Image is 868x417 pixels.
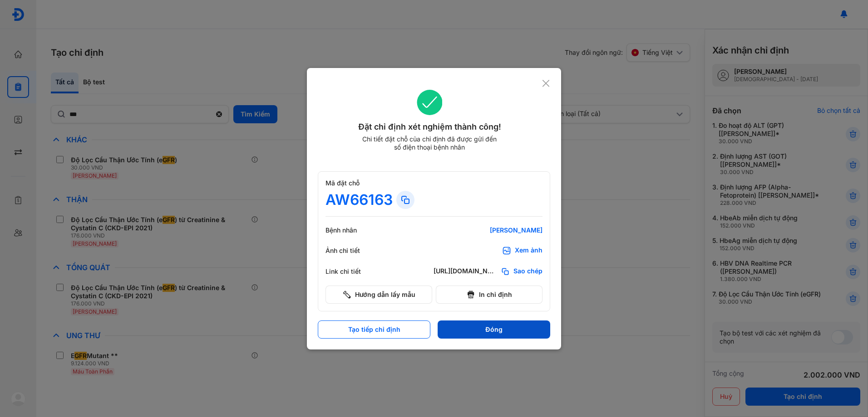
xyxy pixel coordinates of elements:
span: Sao chép [513,267,542,276]
button: In chỉ định [436,286,542,304]
div: Link chi tiết [325,267,380,276]
div: [URL][DOMAIN_NAME] [434,267,497,276]
div: Bệnh nhân [325,226,380,234]
button: Đóng [438,320,550,339]
div: Chi tiết đặt chỗ của chỉ định đã được gửi đến số điện thoại bệnh nhân [358,135,501,151]
div: Ảnh chi tiết [325,247,380,255]
button: Tạo tiếp chỉ định [318,320,430,339]
div: Xem ảnh [515,246,542,255]
div: AW66163 [325,191,393,209]
button: Hướng dẫn lấy mẫu [325,286,432,304]
div: Đặt chỉ định xét nghiệm thành công! [318,121,542,133]
div: Mã đặt chỗ [325,179,542,187]
div: [PERSON_NAME] [434,226,542,234]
